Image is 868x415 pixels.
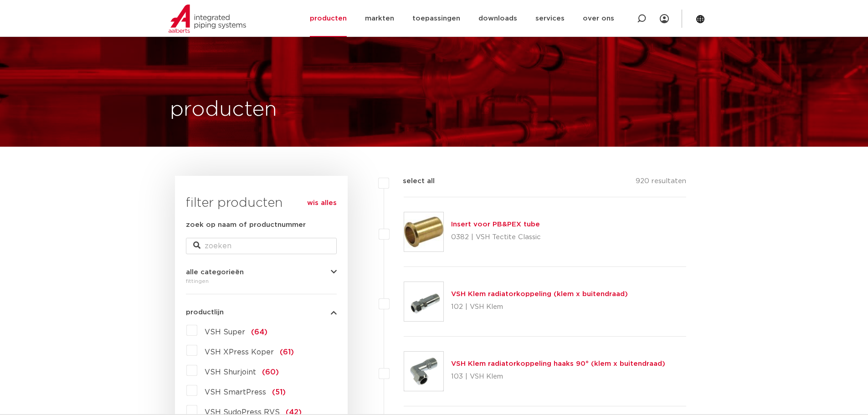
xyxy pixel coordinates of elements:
[186,276,337,287] div: fittingen
[272,389,286,396] span: (51)
[404,282,443,321] img: Thumbnail for VSH Klem radiatorkoppeling (klem x buitendraad)
[205,389,266,396] span: VSH SmartPress
[451,291,628,297] a: VSH Klem radiatorkoppeling (klem x buitendraad)
[451,360,665,367] a: VSH Klem radiatorkoppeling haaks 90° (klem x buitendraad)
[307,198,337,209] a: wis alles
[170,95,277,124] h1: producten
[389,176,435,187] label: select all
[404,212,443,251] img: Thumbnail for Insert voor PB&PEX tube
[636,176,686,190] p: 920 resultaten
[186,269,244,276] span: alle categorieën
[186,194,337,212] h3: filter producten
[451,221,540,228] a: Insert voor PB&PEX tube
[280,348,294,356] span: (61)
[451,230,541,245] p: 0382 | VSH Tectite Classic
[451,300,628,314] p: 102 | VSH Klem
[186,238,337,254] input: zoeken
[404,352,443,391] img: Thumbnail for VSH Klem radiatorkoppeling haaks 90° (klem x buitendraad)
[186,269,337,276] button: alle categorieën
[451,369,665,384] p: 103 | VSH Klem
[251,328,267,336] span: (64)
[205,348,274,356] span: VSH XPress Koper
[205,369,256,376] span: VSH Shurjoint
[186,309,337,316] button: productlijn
[186,309,224,316] span: productlijn
[262,369,279,376] span: (60)
[205,328,245,336] span: VSH Super
[186,220,306,231] label: zoek op naam of productnummer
